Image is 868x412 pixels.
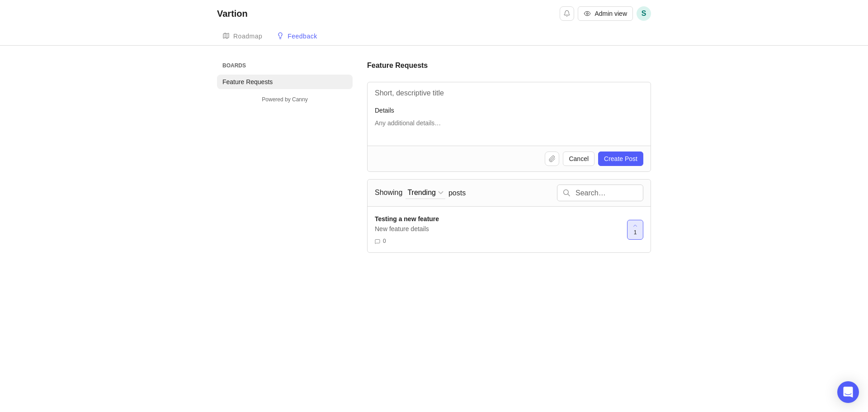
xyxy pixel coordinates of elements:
span: Testing a new feature [375,215,439,223]
span: posts [448,188,466,198]
div: Roadmap [233,33,262,39]
span: Showing [375,189,402,196]
a: Feature Requests [217,75,353,89]
textarea: Details [375,118,643,137]
span: S [642,8,646,19]
a: Feedback [271,27,322,46]
button: Create Post [598,152,643,166]
a: Testing a new featureNew feature details0 [375,214,627,245]
span: Create Post [604,154,637,163]
button: Cancel [563,152,594,166]
h3: Boards [221,60,353,73]
span: Cancel [569,154,589,163]
span: Admin view [594,9,627,18]
input: Search… [576,188,643,198]
button: 1 [627,220,643,240]
div: Feedback [288,33,317,39]
div: Vartion [217,9,248,18]
span: 1 [634,229,637,237]
div: Trending [407,188,436,198]
button: S [637,6,651,21]
input: Title [375,88,643,99]
button: Showing [406,187,445,199]
p: Details [375,106,643,115]
button: Notifications [560,6,574,21]
a: Roadmap [217,27,268,46]
a: Powered by Canny [260,95,309,105]
p: Feature Requests [222,77,273,86]
div: New feature details [375,224,620,234]
h1: Feature Requests [367,60,428,71]
button: Admin view [578,6,633,21]
span: 0 [383,237,386,245]
button: Upload file [545,152,559,166]
div: Open Intercom Messenger [837,381,859,403]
